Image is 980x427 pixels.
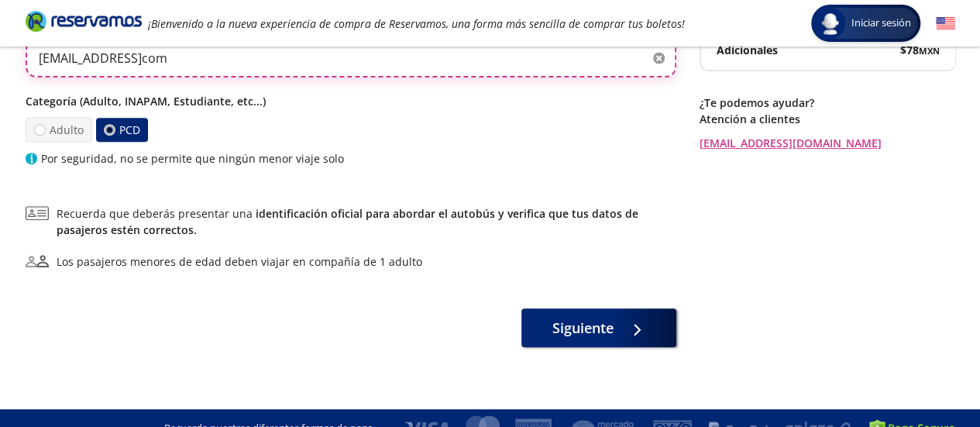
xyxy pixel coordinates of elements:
span: Recuerda que deberás presentar una [57,205,676,238]
label: PCD [95,118,147,142]
button: English [936,14,955,33]
i: Brand Logo [26,9,142,33]
span: $ 78 [900,42,940,58]
small: MXN [919,45,940,57]
span: Iniciar sesión [845,15,917,31]
label: Adulto [25,117,91,143]
em: ¡Bienvenido a la nueva experiencia de compra de Reservamos, una forma más sencilla de comprar tus... [148,16,685,31]
p: ¿Te podemos ayudar? [700,95,955,111]
span: Siguiente [552,318,614,339]
a: [EMAIL_ADDRESS][DOMAIN_NAME] [700,135,955,151]
button: Siguiente [521,308,676,347]
a: Brand Logo [26,9,142,37]
a: identificación oficial para abordar el autobús y verifica que tus datos de pasajeros estén correc... [57,206,638,237]
input: Correo electrónico [26,39,676,77]
p: Por seguridad, no se permite que ningún menor viaje solo [41,150,344,167]
p: Atención a clientes [700,111,955,127]
p: Adicionales [717,42,778,58]
p: Categoría (Adulto, INAPAM, Estudiante, etc...) [26,93,676,109]
div: Los pasajeros menores de edad deben viajar en compañía de 1 adulto [57,253,422,270]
